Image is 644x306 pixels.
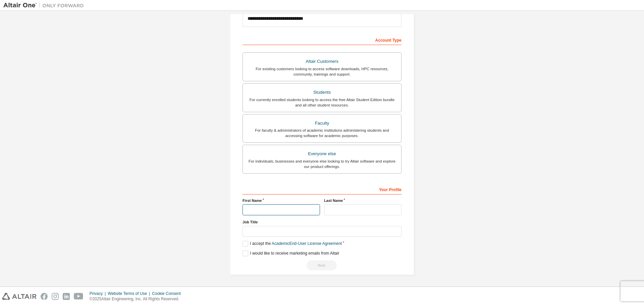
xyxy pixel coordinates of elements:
div: Privacy [90,291,108,296]
img: altair_logo.svg [2,293,37,300]
div: Website Terms of Use [108,291,152,296]
div: Read and acccept EULA to continue [243,260,401,270]
div: For individuals, businesses and everyone else looking to try Altair software and explore our prod... [247,159,397,169]
div: Account Type [243,34,401,45]
div: Everyone else [247,149,397,159]
label: Last Name [324,198,401,203]
div: Cookie Consent [152,291,184,296]
label: I accept the [243,241,342,247]
div: Faculty [247,119,397,128]
p: © 2025 Altair Engineering, Inc. All Rights Reserved. [90,296,185,302]
img: youtube.svg [74,293,84,300]
div: For faculty & administrators of academic institutions administering students and accessing softwa... [247,128,397,138]
label: First Name [243,198,320,203]
label: I would like to receive marketing emails from Altair [243,251,339,256]
div: Students [247,88,397,97]
img: facebook.svg [41,293,48,300]
div: Altair Customers [247,57,397,66]
a: Academic End-User License Agreement [272,241,342,246]
label: Job Title [243,219,401,225]
div: For existing customers looking to access software downloads, HPC resources, community, trainings ... [247,66,397,77]
div: Your Profile [243,184,401,194]
img: Altair One [3,2,87,9]
div: For currently enrolled students looking to access the free Altair Student Edition bundle and all ... [247,97,397,108]
img: linkedin.svg [63,293,70,300]
img: instagram.svg [52,293,59,300]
